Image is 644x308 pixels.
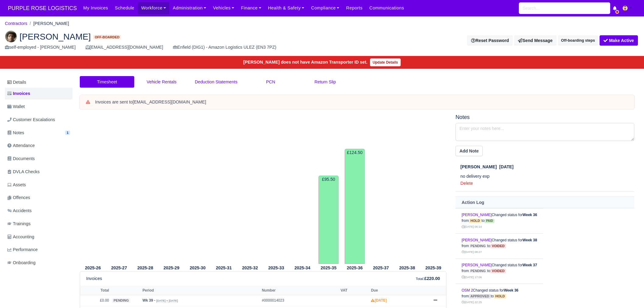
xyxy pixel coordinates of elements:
[318,176,339,264] td: £95.50
[523,213,537,217] strong: Week 36
[456,197,634,208] th: Action Log
[80,2,111,14] a: My Invoices
[416,275,440,282] div: :
[5,244,72,256] a: Performance
[5,140,72,152] a: Attendance
[420,264,446,271] th: 2025-39
[5,257,72,269] a: Onboarding
[467,35,513,46] button: Reset Password
[514,35,556,46] a: Send Message
[7,155,35,162] span: Documents
[5,192,72,204] a: Offences
[460,173,634,180] p: no delivery exp
[263,264,289,271] th: 2025-33
[132,264,158,271] th: 2025-28
[469,269,487,273] span: pending
[169,2,209,14] a: Administration
[243,76,298,88] a: PCN
[0,26,644,56] div: Anders Awale
[394,264,420,271] th: 2025-38
[460,163,634,170] div: [DATE]
[7,259,36,266] span: Onboarding
[7,103,25,110] span: Wallet
[19,32,91,41] span: [PERSON_NAME]
[7,194,30,201] span: Offences
[260,295,339,306] td: #0000014023
[237,264,263,271] th: 2025-32
[173,44,276,51] div: Enfield (DIG1) - Amazon Logistics ULEZ (EN3 7PZ)
[490,244,506,248] span: voided
[7,181,26,188] span: Assets
[462,213,492,217] a: [PERSON_NAME]
[462,275,482,279] small: [DATE] 17:06
[469,244,487,248] span: pending
[5,231,72,243] a: Accounting
[368,264,394,271] th: 2025-37
[265,2,308,14] a: Health & Safety
[342,264,368,271] th: 2025-36
[5,21,27,26] a: Contractors
[7,168,40,175] span: DVLA Checks
[5,166,72,178] a: DVLA Checks
[460,164,497,169] span: [PERSON_NAME]
[339,286,370,295] th: VAT
[298,76,352,88] a: Return Slip
[5,179,72,191] a: Assets
[80,295,111,306] td: £0.00
[86,276,102,281] h6: Invoices
[456,233,543,259] td: Changed status for from to
[462,238,492,242] a: [PERSON_NAME]
[5,127,72,139] a: Notes 1
[462,225,482,228] small: [DATE] 06:14
[5,218,72,230] a: Trainings
[7,90,30,97] span: Invoices
[370,58,401,66] a: Update Details
[369,286,428,295] th: Due
[7,116,55,123] span: Customer Escalations
[558,35,598,46] button: Off-boarding steps
[5,101,72,113] a: Wallet
[65,131,70,135] span: 1
[134,76,189,88] a: Vehicle Rentals
[600,35,638,46] button: Make Active
[315,264,342,271] th: 2025-35
[158,264,185,271] th: 2025-29
[416,277,423,281] small: Total
[289,264,315,271] th: 2025-34
[345,149,365,264] td: £124.50
[371,298,387,303] strong: [DATE]
[156,299,178,303] small: [DATE] » [DATE]
[5,114,72,126] a: Customer Escalations
[494,294,506,299] span: hold
[143,298,155,303] strong: Wk 39 -
[504,288,519,292] strong: Week 36
[185,264,211,271] th: 2025-30
[424,276,440,281] strong: £220.00
[93,35,121,40] span: Off-boarded
[5,2,80,14] a: PURPLE ROSE LOGISTICS
[5,205,72,217] a: Accidents
[460,181,473,186] a: Delete
[462,300,482,304] small: [DATE] 22:25
[484,219,494,223] span: paid
[210,2,238,14] a: Vehicles
[111,2,138,14] a: Schedule
[469,219,481,223] span: hold
[260,286,339,295] th: Number
[86,44,163,51] div: [EMAIL_ADDRESS][DOMAIN_NAME]
[366,2,408,14] a: Communications
[469,294,491,299] span: approved
[456,259,543,284] td: Changed status for from to
[133,100,206,104] strong: [EMAIL_ADDRESS][DOMAIN_NAME]
[7,207,32,214] span: Accidents
[490,269,506,273] span: voided
[7,220,30,227] span: Trainings
[462,263,492,267] a: [PERSON_NAME]
[7,142,35,149] span: Attendance
[95,99,628,105] div: Invoices are sent to
[238,2,265,14] a: Finance
[456,146,483,156] button: Add Note
[343,2,366,14] a: Reports
[80,264,106,271] th: 2025-26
